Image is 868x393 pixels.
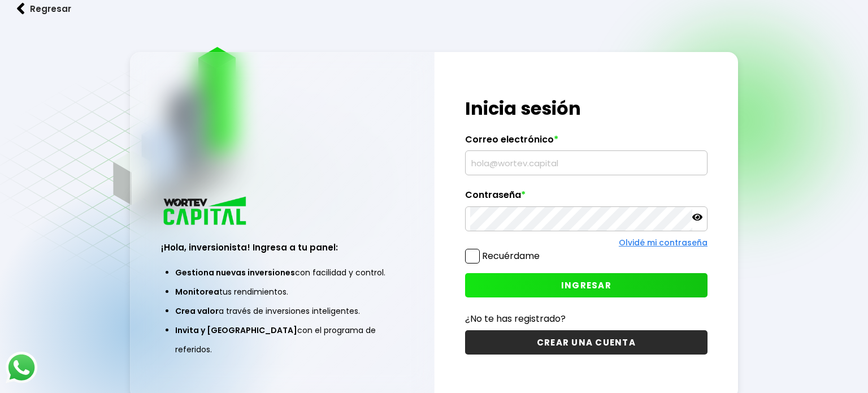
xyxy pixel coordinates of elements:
input: hola@wortev.capital [470,151,702,175]
img: logo_wortev_capital [161,195,250,228]
li: tus rendimientos. [175,282,389,301]
a: Olvidé mi contraseña [619,237,708,248]
label: Recuérdame [482,249,540,262]
img: flecha izquierda [17,3,25,15]
span: Invita y [GEOGRAPHIC_DATA] [175,325,297,336]
label: Contraseña [465,189,708,206]
img: logos_whatsapp-icon.242b2217.svg [6,352,37,383]
span: Gestiona nuevas inversiones [175,267,295,278]
span: Crea valor [175,305,219,317]
p: ¿No te has registrado? [465,312,708,326]
span: INGRESAR [561,279,611,291]
h1: Inicia sesión [465,95,708,122]
li: a través de inversiones inteligentes. [175,301,389,321]
label: Correo electrónico [465,134,708,151]
a: ¿No te has registrado?CREAR UNA CUENTA [465,312,708,355]
h3: ¡Hola, inversionista! Ingresa a tu panel: [161,241,403,254]
button: INGRESAR [465,273,708,297]
span: Monitorea [175,286,219,297]
button: CREAR UNA CUENTA [465,330,708,355]
li: con el programa de referidos. [175,321,389,359]
li: con facilidad y control. [175,263,389,282]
